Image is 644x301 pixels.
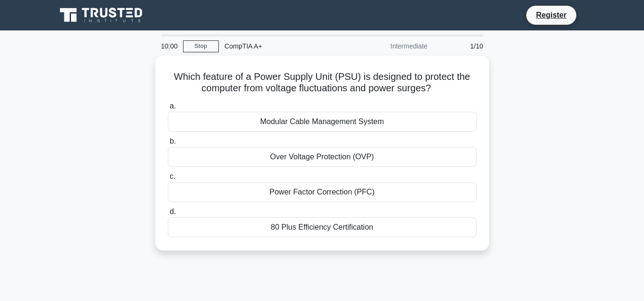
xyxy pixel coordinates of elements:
div: Power Factor Correction (PFC) [168,182,477,202]
a: Stop [183,40,219,52]
span: b. [170,137,176,145]
span: a. [170,102,176,110]
div: Intermediate [350,37,433,56]
div: Over Voltage Protection (OVP) [168,147,477,167]
div: 80 Plus Efficiency Certification [168,217,477,237]
a: Register [530,9,572,21]
span: d. [170,207,176,215]
div: CompTIA A+ [219,37,350,56]
div: 10:00 [155,37,183,56]
div: 1/10 [433,37,489,56]
span: c. [170,172,175,180]
div: Modular Cable Management System [168,112,477,132]
h5: Which feature of a Power Supply Unit (PSU) is designed to protect the computer from voltage fluct... [167,71,478,95]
